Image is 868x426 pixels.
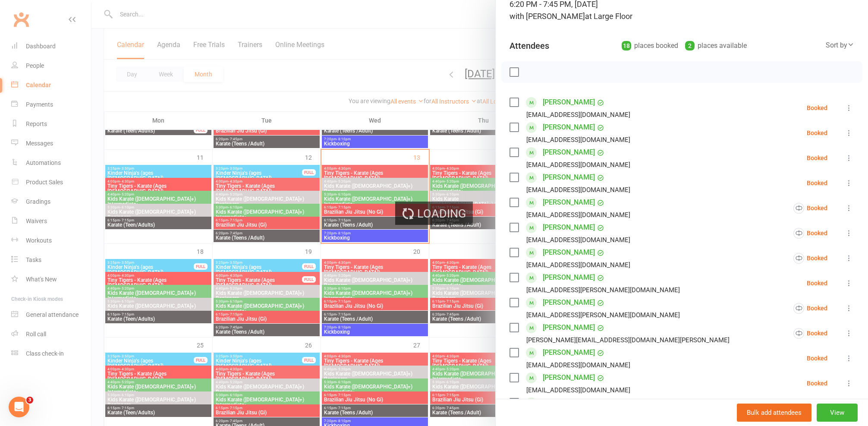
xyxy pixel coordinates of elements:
div: Booked [807,280,827,286]
div: Booked [793,253,827,264]
div: [EMAIL_ADDRESS][DOMAIN_NAME] [526,109,630,120]
div: [EMAIL_ADDRESS][PERSON_NAME][DOMAIN_NAME] [526,284,680,296]
a: [PERSON_NAME] [543,371,595,385]
div: Booked [807,105,827,111]
div: Booked [793,228,827,239]
iframe: Intercom live chat [9,397,29,417]
a: [GEOGRAPHIC_DATA] [543,396,609,410]
div: [EMAIL_ADDRESS][DOMAIN_NAME] [526,360,630,371]
a: [PERSON_NAME] [543,246,595,259]
div: [EMAIL_ADDRESS][DOMAIN_NAME] [526,159,630,170]
div: Booked [793,328,827,339]
div: [EMAIL_ADDRESS][DOMAIN_NAME] [526,385,630,396]
div: Booked [793,203,827,214]
a: [PERSON_NAME] [543,321,595,334]
span: with [PERSON_NAME] [509,12,585,21]
div: places booked [622,40,678,52]
div: [EMAIL_ADDRESS][DOMAIN_NAME] [526,184,630,196]
div: 18 [622,41,631,50]
a: [PERSON_NAME] [543,95,595,109]
a: [PERSON_NAME] [543,271,595,284]
div: Sort by [826,40,854,51]
div: [EMAIL_ADDRESS][DOMAIN_NAME] [526,234,630,246]
a: [PERSON_NAME] [543,221,595,234]
a: [PERSON_NAME] [543,120,595,134]
a: [PERSON_NAME] [543,145,595,159]
a: [PERSON_NAME] [543,196,595,209]
div: [PERSON_NAME][EMAIL_ADDRESS][DOMAIN_NAME][PERSON_NAME] [526,334,730,346]
button: View [817,404,858,422]
a: [PERSON_NAME] [543,296,595,309]
div: [EMAIL_ADDRESS][DOMAIN_NAME] [526,259,630,271]
div: [EMAIL_ADDRESS][DOMAIN_NAME] [526,134,630,145]
span: at Large Floor [585,12,632,21]
div: Booked [807,355,827,361]
div: Booked [793,303,827,314]
div: [EMAIL_ADDRESS][DOMAIN_NAME] [526,209,630,221]
div: Booked [807,155,827,161]
a: [PERSON_NAME] [543,170,595,184]
div: Booked [807,130,827,136]
div: Booked [807,180,827,186]
div: places available [685,40,747,52]
div: Attendees [509,40,549,52]
div: Booked [807,380,827,386]
a: [PERSON_NAME] [543,346,595,360]
button: Bulk add attendees [737,404,811,422]
span: 3 [26,397,33,404]
div: 2 [685,41,695,50]
div: [EMAIL_ADDRESS][PERSON_NAME][DOMAIN_NAME] [526,309,680,321]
